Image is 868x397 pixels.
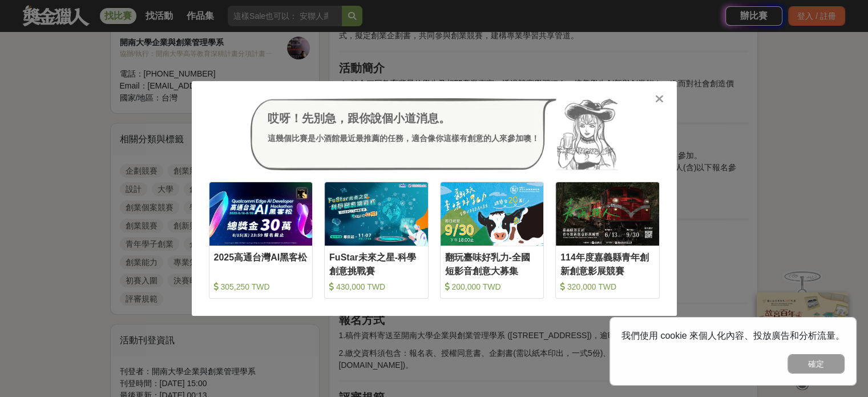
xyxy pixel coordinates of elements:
div: 305,250 TWD [214,281,308,292]
div: 320,000 TWD [560,281,655,292]
a: Cover Image114年度嘉義縣青年創新創意影展競賽 320,000 TWD [555,182,660,299]
div: 翻玩臺味好乳力-全國短影音創意大募集 [445,251,539,276]
img: Cover Image [325,182,428,246]
div: 200,000 TWD [445,281,539,292]
a: Cover Image翻玩臺味好乳力-全國短影音創意大募集 200,000 TWD [440,182,544,299]
img: Avatar [556,98,618,170]
div: 430,000 TWD [329,281,423,292]
img: Cover Image [209,182,313,246]
button: 確定 [788,354,845,374]
a: Cover ImageFuStar未來之星-科學創意挑戰賽 430,000 TWD [324,182,429,299]
a: Cover Image2025高通台灣AI黑客松 305,250 TWD [209,182,313,299]
div: 這幾個比賽是小酒館最近最推薦的任務，適合像你這樣有創意的人來參加噢！ [268,133,539,145]
div: 114年度嘉義縣青年創新創意影展競賽 [560,251,655,276]
div: 哎呀！先別急，跟你說個小道消息。 [268,110,539,127]
img: Cover Image [441,182,544,246]
span: 我們使用 cookie 來個人化內容、投放廣告和分析流量。 [621,331,845,340]
div: 2025高通台灣AI黑客松 [214,251,308,276]
img: Cover Image [556,182,659,246]
div: FuStar未來之星-科學創意挑戰賽 [329,251,423,276]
